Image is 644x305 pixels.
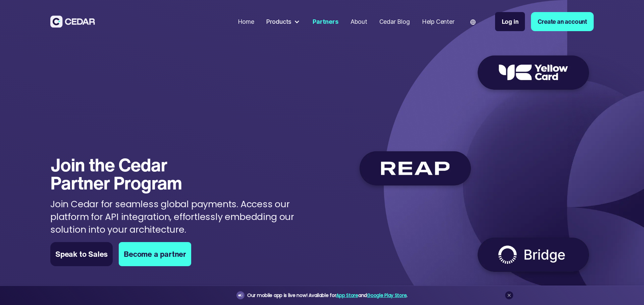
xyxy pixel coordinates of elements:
[263,14,304,29] div: Products
[470,19,476,25] img: world icon
[50,198,325,236] p: Join Cedar for seamless global payments. Access our platform for API integration, effortlessly em...
[235,14,257,29] a: Home
[367,292,407,299] a: Google Play Store
[50,242,113,266] a: Speak to Sales
[310,14,341,29] a: Partners
[422,17,454,26] div: Help Center
[336,292,358,299] a: App Store
[247,291,408,300] div: Our mobile app is live now! Available for and .
[351,17,367,26] div: About
[238,293,243,298] img: announcement
[238,17,254,26] div: Home
[419,14,458,29] a: Help Center
[531,12,594,31] a: Create an account
[313,17,338,26] div: Partners
[119,242,191,266] a: Become a partner
[266,17,291,26] div: Products
[495,12,525,31] a: Log in
[347,14,370,29] a: About
[376,14,413,29] a: Cedar Blog
[502,17,519,26] div: Log in
[50,156,215,192] h1: Join the Cedar Partner Program
[379,17,410,26] div: Cedar Blog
